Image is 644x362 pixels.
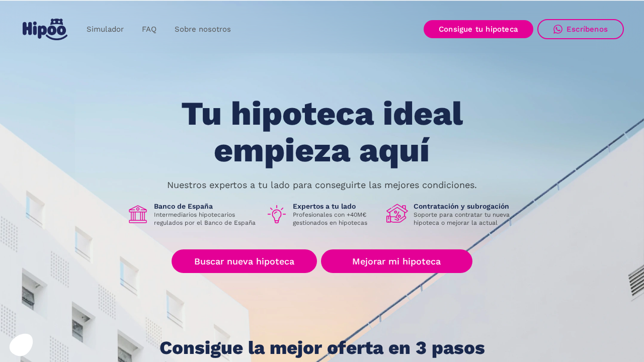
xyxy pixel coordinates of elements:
[293,211,378,227] p: Profesionales con +40M€ gestionados en hipotecas
[159,338,485,358] h1: Consigue la mejor oferta en 3 pasos
[167,181,477,189] p: Nuestros expertos a tu lado para conseguirte las mejores condiciones.
[414,202,517,211] h1: Contratación y subrogación
[414,211,517,227] p: Soporte para contratar tu nueva hipoteca o mejorar la actual
[77,20,133,39] a: Simulador
[172,249,317,273] a: Buscar nueva hipoteca
[321,249,472,273] a: Mejorar mi hipoteca
[154,202,258,211] h1: Banco de España
[293,202,378,211] h1: Expertos a tu lado
[20,15,69,44] a: home
[154,211,258,227] p: Intermediarios hipotecarios regulados por el Banco de España
[537,19,624,39] a: Escríbenos
[424,20,533,38] a: Consigue tu hipoteca
[131,96,513,168] h1: Tu hipoteca ideal empieza aquí
[133,20,166,39] a: FAQ
[166,20,240,39] a: Sobre nosotros
[567,25,608,34] div: Escríbenos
